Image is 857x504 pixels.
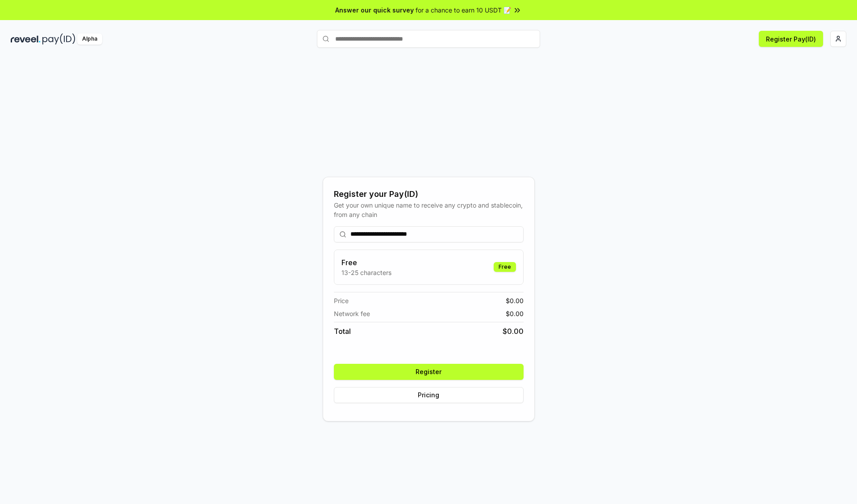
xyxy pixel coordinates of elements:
[11,33,41,45] img: reveel_dark
[506,309,524,318] span: $ 0.00
[503,326,524,337] span: $ 0.00
[341,257,391,268] h3: Free
[334,326,351,337] span: Total
[334,296,349,305] span: Price
[42,33,75,45] img: pay_id
[335,5,414,15] span: Answer our quick survey
[334,188,524,200] div: Register your Pay(ID)
[759,31,823,47] button: Register Pay(ID)
[416,5,511,15] span: for a chance to earn 10 USDT 📝
[334,364,524,380] button: Register
[77,33,102,45] div: Alpha
[506,296,524,305] span: $ 0.00
[494,262,516,272] div: Free
[334,387,524,403] button: Pricing
[341,268,391,277] p: 13-25 characters
[334,200,524,219] div: Get your own unique name to receive any crypto and stablecoin, from any chain
[334,309,370,318] span: Network fee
